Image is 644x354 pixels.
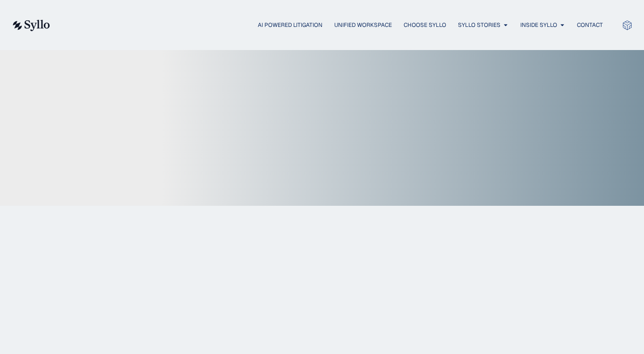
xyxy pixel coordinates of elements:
[11,20,50,31] img: syllo
[69,21,603,30] nav: Menu
[520,21,557,29] a: Inside Syllo
[334,21,392,29] a: Unified Workspace
[577,21,603,29] a: Contact
[458,21,500,29] a: Syllo Stories
[404,21,446,29] a: Choose Syllo
[69,21,603,30] div: Menu Toggle
[258,21,322,29] a: AI Powered Litigation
